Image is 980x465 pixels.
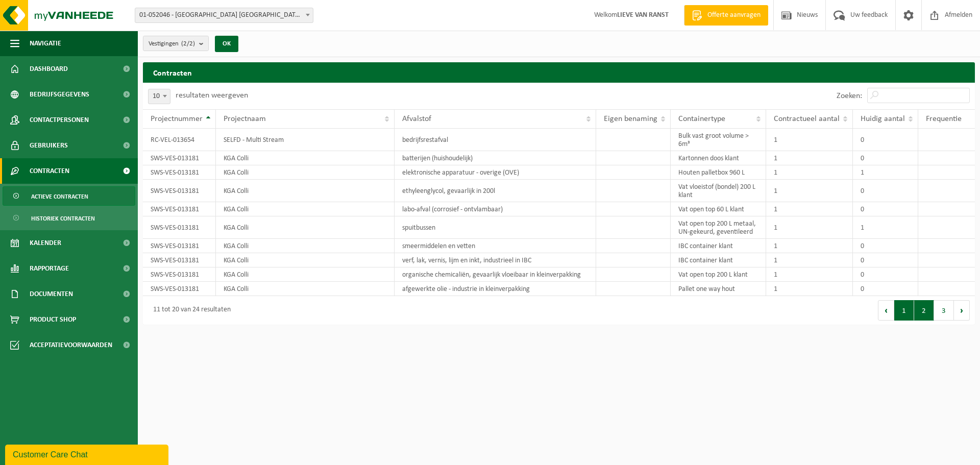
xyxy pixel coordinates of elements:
td: KGA Colli [216,239,395,253]
span: Navigatie [30,31,61,56]
td: SWS-VES-013181 [143,267,216,282]
span: 10 [148,89,170,104]
td: Kartonnen doos klant [671,151,766,165]
td: 1 [766,180,853,202]
iframe: chat widget [5,443,170,465]
button: 3 [934,300,954,321]
td: 0 [853,253,918,267]
td: SWS-VES-013181 [143,282,216,296]
a: Historiek contracten [3,208,135,228]
td: 0 [853,282,918,296]
td: SWS-VES-013181 [143,216,216,239]
td: 0 [853,129,918,151]
td: Houten palletbox 960 L [671,165,766,180]
span: Rapportage [30,256,69,281]
td: Vat open top 60 L klant [671,202,766,216]
button: Previous [878,300,894,321]
td: afgewerkte olie - industrie in kleinverpakking [395,282,596,296]
span: Bedrijfsgegevens [30,82,89,107]
span: Frequentie [926,115,962,123]
span: Containertype [678,115,725,123]
td: 1 [766,253,853,267]
td: KGA Colli [216,151,395,165]
td: KGA Colli [216,165,395,180]
td: ethyleenglycol, gevaarlijk in 200l [395,180,596,202]
td: RC-VEL-013654 [143,129,216,151]
td: 1 [766,216,853,239]
td: Pallet one way hout [671,282,766,296]
td: bedrijfsrestafval [395,129,596,151]
td: 1 [853,216,918,239]
span: 01-052046 - SAINT-GOBAIN ADFORS BELGIUM - BUGGENHOUT [135,8,313,22]
button: Vestigingen(2/2) [143,36,209,51]
span: Acceptatievoorwaarden [30,332,112,358]
td: 1 [766,129,853,151]
td: KGA Colli [216,216,395,239]
td: verf, lak, vernis, lijm en inkt, industrieel in IBC [395,253,596,267]
button: 1 [894,300,914,321]
td: SWS-VES-013181 [143,165,216,180]
span: Afvalstof [402,115,431,123]
label: Zoeken: [837,92,862,100]
td: 0 [853,202,918,216]
td: SWS-VES-013181 [143,253,216,267]
td: elektronische apparatuur - overige (OVE) [395,165,596,180]
span: Vestigingen [149,36,195,52]
td: KGA Colli [216,267,395,282]
span: Offerte aanvragen [705,10,763,20]
td: 1 [766,202,853,216]
span: Actieve contracten [31,187,88,206]
td: smeermiddelen en vetten [395,239,596,253]
div: 11 tot 20 van 24 resultaten [148,301,231,320]
td: 0 [853,239,918,253]
td: SWS-VES-013181 [143,180,216,202]
span: 10 [149,89,170,104]
span: Contractueel aantal [774,115,840,123]
span: Contracten [30,158,69,184]
span: Eigen benaming [604,115,657,123]
td: 1 [766,151,853,165]
td: IBC container klant [671,253,766,267]
td: KGA Colli [216,180,395,202]
span: Contactpersonen [30,107,89,133]
a: Offerte aanvragen [684,5,768,26]
td: Vat open top 200 L klant [671,267,766,282]
span: Projectnummer [151,115,203,123]
td: Vat vloeistof (bondel) 200 L klant [671,180,766,202]
a: Actieve contracten [3,186,135,206]
td: 0 [853,151,918,165]
td: organische chemicaliën, gevaarlijk vloeibaar in kleinverpakking [395,267,596,282]
td: 1 [766,165,853,180]
button: 2 [914,300,934,321]
span: Product Shop [30,307,76,332]
td: 1 [853,165,918,180]
span: Gebruikers [30,133,68,158]
h2: Contracten [143,62,975,82]
td: KGA Colli [216,253,395,267]
span: Huidig aantal [861,115,905,123]
td: 0 [853,267,918,282]
count: (2/2) [181,40,195,47]
span: Dashboard [30,56,68,82]
td: SELFD - Multi Stream [216,129,395,151]
td: Bulk vast groot volume > 6m³ [671,129,766,151]
td: labo-afval (corrosief - ontvlambaar) [395,202,596,216]
td: Vat open top 200 L metaal, UN-gekeurd, geventileerd [671,216,766,239]
td: batterijen (huishoudelijk) [395,151,596,165]
button: Next [954,300,970,321]
td: SWS-VES-013181 [143,239,216,253]
td: 1 [766,282,853,296]
span: Documenten [30,281,73,307]
span: Kalender [30,230,61,256]
td: 0 [853,180,918,202]
td: IBC container klant [671,239,766,253]
td: spuitbussen [395,216,596,239]
td: SWS-VES-013181 [143,202,216,216]
td: KGA Colli [216,282,395,296]
span: 01-052046 - SAINT-GOBAIN ADFORS BELGIUM - BUGGENHOUT [135,8,313,23]
td: 1 [766,239,853,253]
td: SWS-VES-013181 [143,151,216,165]
button: OK [215,36,238,52]
label: resultaten weergeven [176,91,248,100]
